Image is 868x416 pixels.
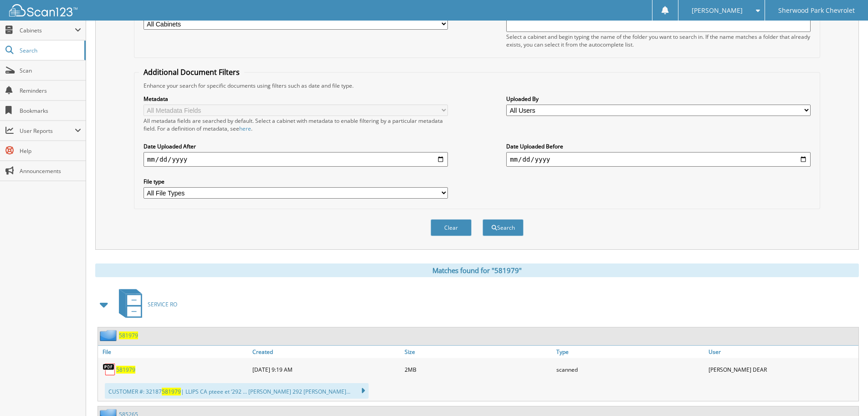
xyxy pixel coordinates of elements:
div: Select a cabinet and begin typing the name of the folder you want to search in. If the name match... [506,33,811,48]
a: Type [554,346,706,358]
div: scanned [554,360,706,379]
label: Uploaded By [506,95,811,103]
span: User Reports [20,127,75,135]
span: Reminders [20,87,81,95]
a: Created [250,346,402,358]
input: start [144,152,448,167]
span: [PERSON_NAME] [692,8,743,13]
div: All metadata fields are searched by default. Select a cabinet with metadata to enable filtering b... [144,117,448,132]
div: [PERSON_NAME] DEAR [706,360,858,379]
a: SERVICE RO [113,286,177,322]
button: Search [483,219,524,236]
span: Search [20,47,80,54]
img: scan123-logo-white.svg [9,4,77,16]
label: Date Uploaded After [144,142,448,150]
span: Scan [20,67,81,74]
span: Announcements [20,167,81,175]
label: Metadata [144,95,448,103]
span: 581979 [162,388,181,395]
a: User [706,346,858,358]
a: 581979 [116,366,135,374]
a: here [239,125,251,132]
span: SERVICE RO [148,300,177,308]
span: Bookmarks [20,107,81,115]
div: Matches found for "581979" [95,263,859,277]
span: Help [20,147,81,155]
span: Cabinets [20,26,75,34]
div: Enhance your search for specific documents using filters such as date and file type. [139,82,815,90]
input: end [506,152,811,167]
label: File type [144,178,448,185]
button: Clear [431,219,472,236]
legend: Additional Document Filters [139,67,244,77]
a: Size [402,346,555,358]
div: 2MB [402,360,555,379]
iframe: Chat Widget [822,372,868,416]
label: Date Uploaded Before [506,142,811,150]
div: [DATE] 9:19 AM [250,360,402,379]
span: Sherwood Park Chevrolet [778,8,855,13]
div: CUSTOMER #: 32187 | LLIPS CA pteee et ‘292 ... [PERSON_NAME] 292 [PERSON_NAME]... [105,383,369,399]
img: folder2.png [100,330,119,341]
img: PDF.png [103,363,116,376]
a: 581979 [119,332,138,339]
a: File [98,346,250,358]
